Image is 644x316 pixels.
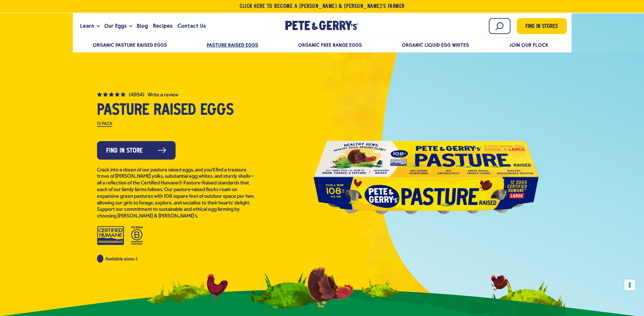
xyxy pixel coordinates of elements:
button: Open the dropdown menu for Our Eggs [129,25,132,27]
span: Our Eggs [104,22,127,30]
a: Join Our Flock [509,42,548,48]
span: Find in Stores [525,23,558,31]
a: Pasture Raised Eggs [207,42,258,48]
a: (4954) 4.8 out of 5 stars. Read reviews for average rating value is 4.8 of 5. Read 4954 Reviews S... [97,91,256,98]
span: Contact Us [177,22,206,30]
a: Organic Pasture Raised Eggs [93,42,167,48]
span: Learn [80,22,94,30]
a: Learn [78,17,97,35]
a: Find in Store [97,141,176,160]
a: Our Eggs [102,17,129,35]
a: Contact Us [175,17,208,35]
span: Blog [137,22,148,30]
a: Recipes [150,17,175,35]
a: Blog [134,17,150,35]
h1: Pasture Raised Eggs [97,102,256,119]
span: Recipes [153,22,172,30]
nav: desktop product menu [78,38,567,52]
span: Find in Store [106,146,143,156]
p: Crack into a dozen of our pasture raised eggs, and you’ll find a treasure trove of [PERSON_NAME] ... [97,167,256,220]
input: Search [489,18,510,34]
label: 12 Pack [97,122,112,127]
span: Available sizes: L [105,257,138,262]
button: Your consent preferences for tracking technologies [624,279,635,290]
button: Write a Review (opens pop-up) [148,93,178,98]
button: Open the dropdown menu for Learn [97,25,100,27]
span: (4954) [129,93,144,98]
a: Organic Liquid Egg Whites [402,42,469,48]
a: Find in Stores [517,18,567,34]
a: Organic Free Range Eggs [298,42,362,48]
